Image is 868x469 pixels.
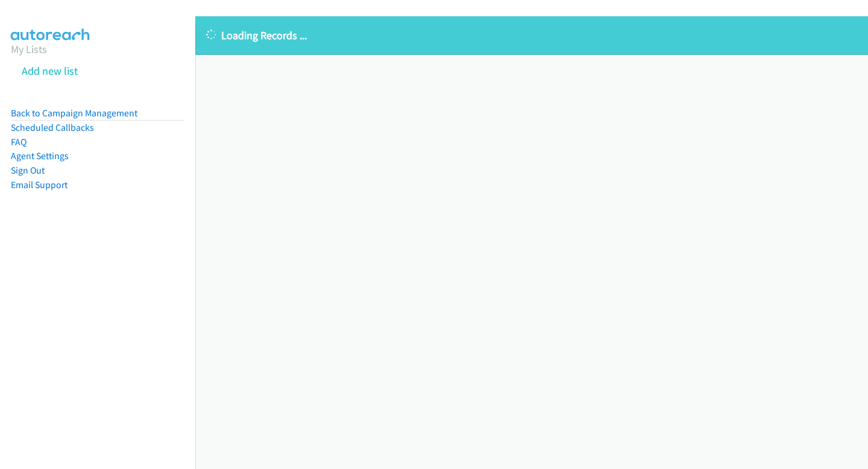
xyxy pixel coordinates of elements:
[11,42,47,56] a: My Lists
[22,64,78,78] a: Add new list
[11,150,69,162] a: Agent Settings
[11,107,137,119] a: Back to Campaign Management
[11,165,45,176] a: Sign Out
[11,122,94,133] a: Scheduled Callbacks
[206,27,857,43] p: Loading Records ...
[11,179,68,190] a: Email Support
[11,136,27,148] a: FAQ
